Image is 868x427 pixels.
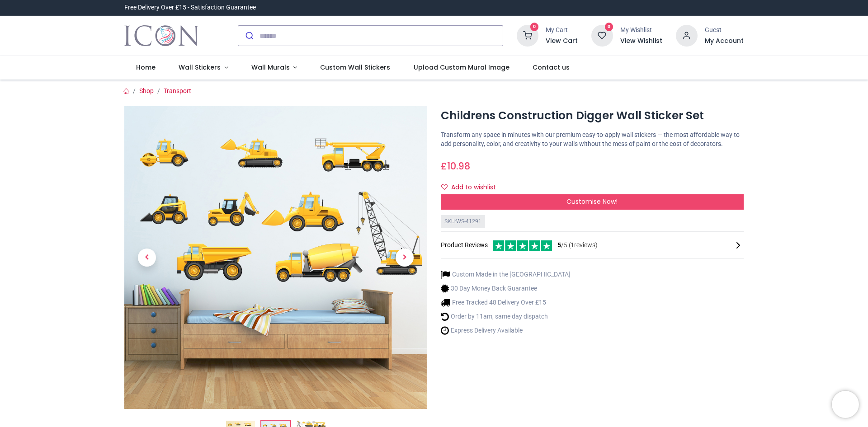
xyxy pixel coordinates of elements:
span: Contact us [533,63,570,72]
span: Wall Stickers [179,63,221,72]
span: £ [441,160,470,173]
iframe: Brevo live chat [832,391,859,418]
span: 5 [557,241,561,249]
iframe: Customer reviews powered by Trustpilot [554,3,744,12]
a: 0 [517,32,538,39]
div: SKU: WS-41291 [441,215,485,228]
a: View Cart [546,37,578,46]
button: Submit [238,26,259,46]
a: View Wishlist [620,37,662,46]
span: Upload Custom Mural Image [414,63,509,72]
a: Previous [124,152,170,364]
a: Shop [139,87,154,94]
span: Wall Murals [251,63,290,72]
div: Guest [705,26,744,35]
div: My Wishlist [620,26,662,35]
a: Wall Murals [240,56,309,80]
span: Custom Wall Stickers [320,63,390,72]
li: Custom Made in the [GEOGRAPHIC_DATA] [441,270,571,279]
div: My Cart [546,26,578,35]
span: Home [136,63,156,72]
span: 10.98 [447,160,470,173]
div: Product Reviews [441,239,744,251]
a: Logo of Icon Wall Stickers [124,23,199,48]
li: 30 Day Money Back Guarantee [441,284,571,293]
li: Express Delivery Available [441,326,571,335]
div: Free Delivery Over £15 - Satisfaction Guarantee [124,3,256,12]
a: 0 [591,32,613,39]
img: WS-41291-02 [124,106,427,409]
sup: 0 [605,23,613,31]
li: Free Tracked 48 Delivery Over £15 [441,298,571,307]
img: Icon Wall Stickers [124,23,199,48]
h1: Childrens Construction Digger Wall Sticker Set [441,108,744,123]
a: My Account [705,37,744,46]
span: Previous [138,249,156,267]
span: /5 ( 1 reviews) [557,241,598,250]
span: Next [396,249,414,267]
sup: 0 [530,23,539,31]
a: Transport [164,87,191,94]
span: Customise Now! [566,197,618,206]
a: Next [382,152,427,364]
button: Add to wishlistAdd to wishlist [441,180,504,195]
li: Order by 11am, same day dispatch [441,312,571,321]
p: Transform any space in minutes with our premium easy-to-apply wall stickers — the most affordable... [441,131,744,148]
i: Add to wishlist [441,184,448,190]
a: Wall Stickers [167,56,240,80]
